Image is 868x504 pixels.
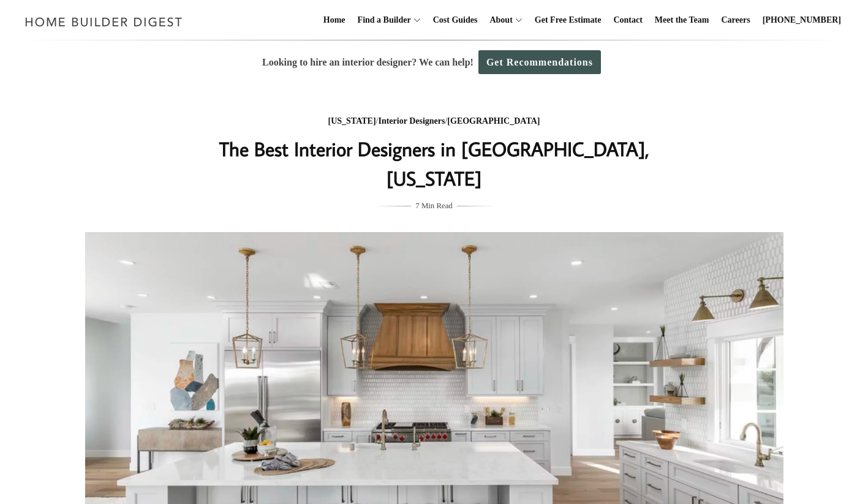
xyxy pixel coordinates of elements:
a: [PHONE_NUMBER] [758,1,846,40]
a: [US_STATE] [328,116,376,126]
a: Careers [717,1,755,40]
a: Find a Builder [353,1,411,40]
a: Home [319,1,350,40]
h1: The Best Interior Designers in [GEOGRAPHIC_DATA], [US_STATE] [190,134,679,193]
a: About [485,1,512,40]
a: Meet the Team [650,1,714,40]
img: Home Builder Digest [20,10,188,34]
a: [GEOGRAPHIC_DATA] [447,116,540,126]
span: 7 Min Read [415,199,452,213]
a: Get Recommendations [478,50,601,74]
div: / / [190,114,679,129]
a: Interior Designers [378,116,445,126]
a: Get Free Estimate [530,1,606,40]
a: Contact [608,1,647,40]
a: Cost Guides [428,1,483,40]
